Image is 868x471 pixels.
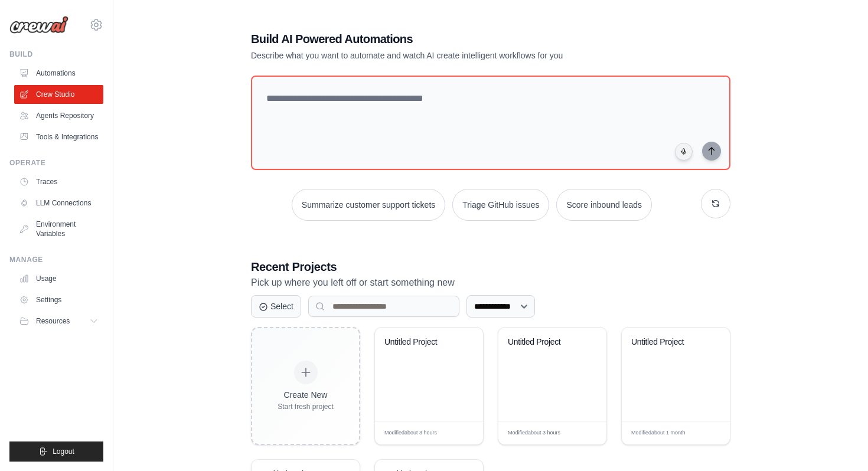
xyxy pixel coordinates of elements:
[251,259,730,275] h3: Recent Projects
[556,189,652,221] button: Score inbound leads
[278,389,334,401] div: Create New
[14,312,103,331] button: Resources
[292,189,445,221] button: Summarize customer support tickets
[452,189,549,221] button: Triage GitHub issues
[251,31,648,47] h1: Build AI Powered Automations
[701,189,730,218] button: Get new suggestions
[14,269,103,288] a: Usage
[508,429,560,437] span: Modified about 3 hours
[631,429,686,437] span: Modified about 1 month
[14,64,103,83] a: Automations
[384,337,456,348] div: Untitled Project
[53,447,74,456] span: Logout
[14,172,103,191] a: Traces
[9,158,103,168] div: Operate
[579,429,589,437] span: Edit
[14,215,103,243] a: Environment Variables
[14,194,103,212] a: LLM Connections
[251,275,730,290] p: Pick up where you left off or start something new
[9,16,68,34] img: Logo
[251,295,301,318] button: Select
[278,402,334,411] div: Start fresh project
[508,337,579,348] div: Untitled Project
[455,429,465,437] span: Edit
[702,429,712,437] span: Edit
[9,441,103,462] button: Logout
[384,429,437,437] span: Modified about 3 hours
[36,316,70,326] span: Resources
[251,50,648,61] p: Describe what you want to automate and watch AI create intelligent workflows for you
[14,127,103,146] a: Tools & Integrations
[675,143,693,161] button: Click to speak your automation idea
[631,337,703,348] div: Untitled Project
[14,106,103,125] a: Agents Repository
[14,85,103,104] a: Crew Studio
[14,290,103,309] a: Settings
[9,255,103,264] div: Manage
[9,50,103,59] div: Build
